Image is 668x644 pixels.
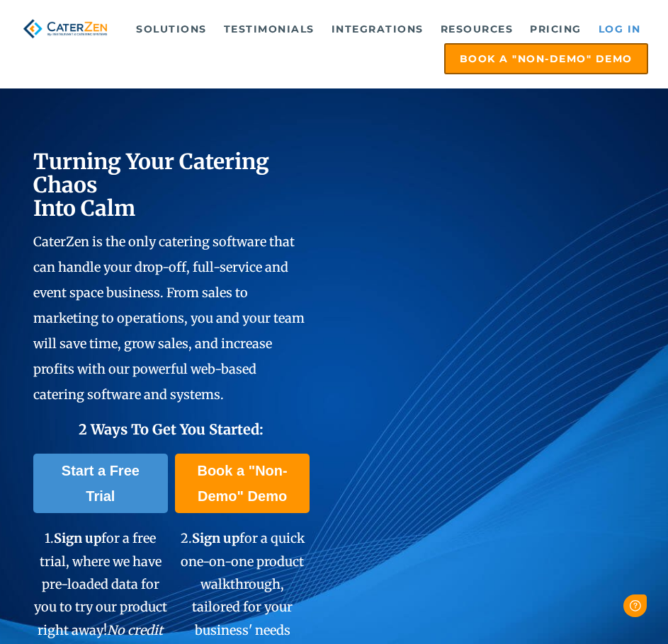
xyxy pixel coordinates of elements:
span: Turning Your Catering Chaos Into Calm [33,148,269,222]
a: Start a Free Trial [33,454,167,513]
span: 2. for a quick one-on-one product walkthrough, tailored for your business' needs [181,530,305,638]
span: Sign up [192,530,239,546]
span: CaterZen is the only catering software that can handle your drop-off, full-service and event spac... [33,234,305,403]
a: Solutions [129,15,214,43]
a: Integrations [324,15,431,43]
iframe: Help widget launcher [542,589,652,628]
a: Pricing [523,15,589,43]
a: Testimonials [217,15,322,43]
a: Book a "Non-Demo" Demo [444,43,648,74]
a: Log in [591,15,648,43]
a: Book a "Non-Demo" Demo [175,454,309,513]
span: Sign up [54,530,101,546]
span: 2 Ways To Get You Started: [79,420,264,438]
img: caterzen [20,15,110,42]
a: Resources [434,15,521,43]
div: Navigation Menu [128,15,648,74]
